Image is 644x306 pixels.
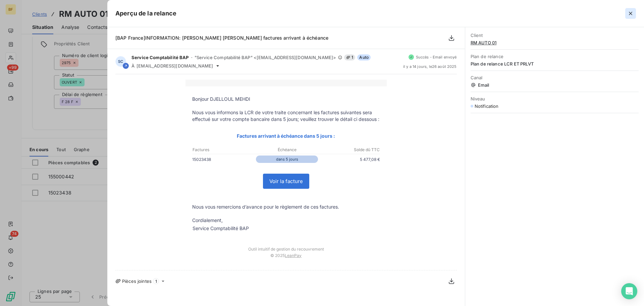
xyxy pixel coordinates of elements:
[192,217,380,224] p: Cordialement,
[115,56,126,67] div: SC
[115,9,176,18] h5: Aperçu de la relance
[471,61,639,67] span: Plan de relance LCR ET PRLVT
[131,55,189,60] span: Service Comptabilité BAP
[471,54,639,59] span: Plan de relance
[192,156,256,163] p: 15023438
[185,240,387,252] td: Outil intuitif de gestion du recouvrement
[153,278,159,284] span: 1
[318,156,380,163] p: 5 477,08 €
[263,174,309,188] a: Voir la facture
[416,55,457,59] span: Succès - Email envoyé
[621,283,637,299] div: Open Intercom Messenger
[357,54,371,60] span: Auto
[344,54,355,60] span: 1
[471,96,639,101] span: Niveau
[471,82,639,88] span: Email
[195,55,336,60] span: "Service Comptabilité BAP" <[EMAIL_ADDRESS][DOMAIN_NAME]>
[122,278,152,284] span: Pièces jointes
[193,147,256,153] p: Factures
[115,35,328,41] span: [BAP France]INFORMATION: [PERSON_NAME] [PERSON_NAME] factures arrivant à échéance
[256,147,318,153] p: Échéance
[471,33,639,38] span: Client
[285,253,302,258] a: LeanPay
[191,55,193,59] span: -
[403,64,457,69] span: il y a 14 jours , le 26 août 2025
[471,75,639,80] span: Canal
[185,252,387,265] td: © 2025
[256,156,318,163] p: dans 5 jours
[475,103,499,109] span: Notification
[471,40,639,45] span: RM AUTO 01
[192,204,380,210] p: Nous vous remercions d’avance pour le règlement de ces factures.
[192,132,380,140] p: Factures arrivant à échéance dans 5 jours :
[137,63,213,69] span: [EMAIL_ADDRESS][DOMAIN_NAME]
[193,225,249,232] div: Service Comptabilité BAP
[131,63,135,69] span: À
[318,147,380,153] p: Solde dû TTC
[192,109,380,123] p: Nous vous informons la LCR de votre traite concernant les factures suivantes sera effectué sur vo...
[192,96,380,102] p: Bonjour DJELLOUL MEHDI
